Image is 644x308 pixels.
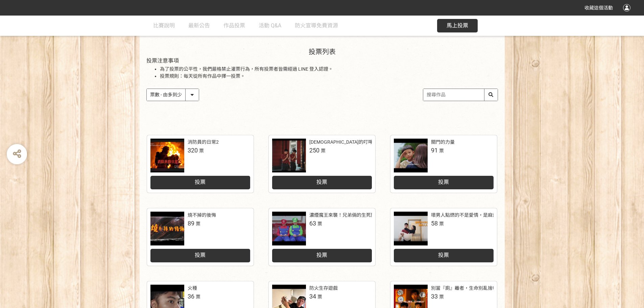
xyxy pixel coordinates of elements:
[196,294,200,300] span: 票
[188,22,210,29] span: 最新公告
[153,16,175,36] a: 比賽說明
[160,73,498,80] li: 投票規則：每天從所有作品中擇一投票。
[390,208,497,266] a: 壞男人點燃的不是愛情，是麻煩58票投票
[146,57,179,64] span: 投票注意事項
[316,179,327,185] span: 投票
[199,148,204,153] span: 票
[316,252,327,258] span: 投票
[153,22,175,29] span: 比賽說明
[423,89,498,101] input: 搜尋作品
[317,221,322,227] span: 票
[309,293,316,300] span: 34
[309,285,338,292] div: 防火生存遊戲
[439,148,444,153] span: 票
[309,139,430,146] div: [DEMOGRAPHIC_DATA]的叮嚀：人離火要熄，住警器不離
[431,212,497,219] div: 壞男人點燃的不是愛情，是麻煩
[431,147,438,154] span: 91
[295,22,338,29] span: 防火宣導免費資源
[188,16,210,36] a: 最新公告
[295,16,338,36] a: 防火宣導免費資源
[309,212,380,219] div: 濃煙魔王來襲！兄弟倆的生死關門
[223,22,245,29] span: 作品投票
[195,252,206,258] span: 投票
[321,148,326,153] span: 票
[438,179,449,185] span: 投票
[160,66,498,73] li: 為了投票的公平性，我們嚴格禁止灌票行為，所有投票者皆需經過 LINE 登入認證。
[188,139,219,146] div: 消防員的日常2
[309,147,319,154] span: 250
[147,208,254,266] a: 燒不掉的後悔89票投票
[390,135,497,193] a: 關門的力量91票投票
[195,179,206,185] span: 投票
[188,220,194,227] span: 89
[146,48,498,56] h1: 投票列表
[431,293,438,300] span: 33
[317,294,322,300] span: 票
[269,208,375,266] a: 濃煙魔王來襲！兄弟倆的生死關門63票投票
[188,212,216,219] div: 燒不掉的後悔
[259,16,281,36] a: 活動 Q&A
[188,147,198,154] span: 320
[188,285,197,292] div: 火種
[147,135,254,193] a: 消防員的日常2320票投票
[259,22,281,29] span: 活動 Q&A
[438,252,449,258] span: 投票
[223,16,245,36] a: 作品投票
[188,293,194,300] span: 36
[431,285,494,292] div: 別當『廁』離者，生命別亂捨!
[309,220,316,227] span: 63
[196,221,200,227] span: 票
[439,294,444,300] span: 票
[431,220,438,227] span: 58
[447,22,468,29] span: 馬上投票
[585,5,613,10] span: 收藏這個活動
[269,135,375,193] a: [DEMOGRAPHIC_DATA]的叮嚀：人離火要熄，住警器不離250票投票
[431,139,455,146] div: 關門的力量
[437,19,478,32] button: 馬上投票
[439,221,444,227] span: 票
